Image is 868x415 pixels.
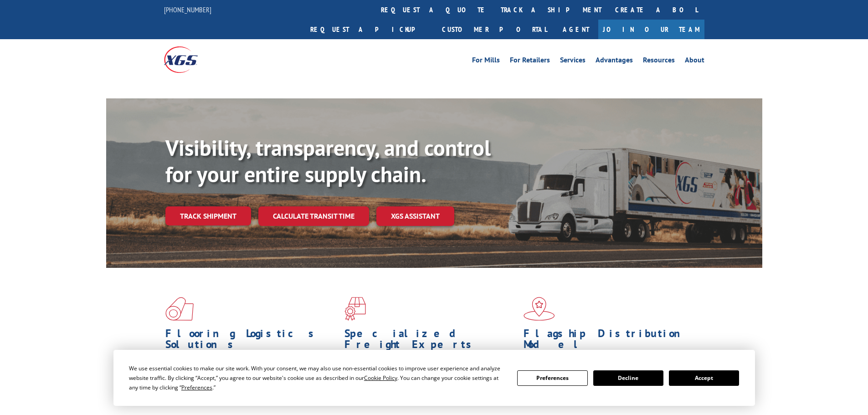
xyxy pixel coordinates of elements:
[364,374,397,382] span: Cookie Policy
[129,364,506,392] div: We use essential cookies to make our site work. With your consent, we may also use non-essential ...
[181,384,212,391] span: Preferences
[165,328,338,354] h1: Flooring Logistics Solutions
[685,56,704,67] a: About
[165,297,194,321] img: xgs-icon-total-supply-chain-intelligence-red
[598,20,704,39] a: Join Our Team
[113,350,755,406] div: Cookie Consent Prompt
[643,56,675,67] a: Resources
[560,56,586,67] a: Services
[472,56,500,67] a: For Mills
[593,370,663,386] button: Decline
[554,20,598,39] a: Agent
[596,56,633,67] a: Advantages
[524,297,555,321] img: xgs-icon-flagship-distribution-model-red
[344,328,517,354] h1: Specialized Freight Experts
[344,297,366,321] img: xgs-icon-focused-on-flooring-red
[376,206,454,226] a: XGS ASSISTANT
[517,370,587,386] button: Preferences
[258,206,369,226] a: Calculate transit time
[510,56,550,67] a: For Retailers
[165,206,251,225] a: Track shipment
[303,20,435,39] a: Request a pickup
[524,328,696,354] h1: Flagship Distribution Model
[435,20,554,39] a: Customer Portal
[164,5,211,14] a: [PHONE_NUMBER]
[669,370,739,386] button: Accept
[165,133,491,188] b: Visibility, transparency, and control for your entire supply chain.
